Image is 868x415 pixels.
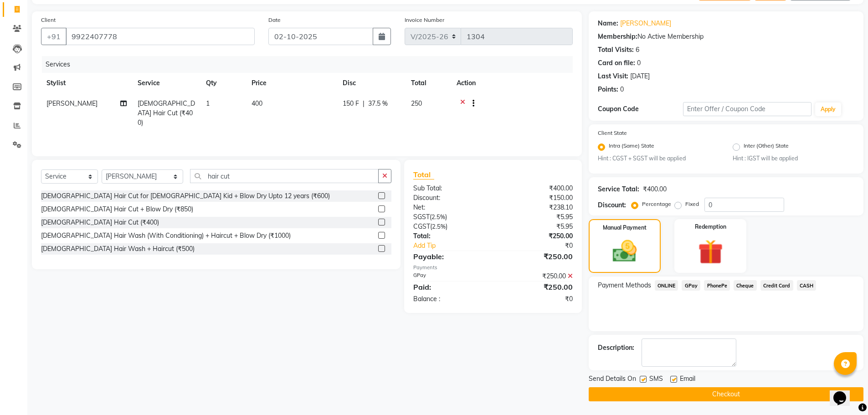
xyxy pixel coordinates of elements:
[620,85,624,94] div: 0
[42,56,580,73] div: Services
[704,280,730,291] span: PhonePe
[493,294,580,304] div: ₹0
[493,272,580,281] div: ₹250.00
[598,200,626,210] div: Discount:
[343,99,359,108] span: 150 F
[46,99,98,108] span: [PERSON_NAME]
[413,264,572,272] div: Payments
[406,241,507,251] a: Add Tip
[598,129,627,137] label: Client State
[493,184,580,193] div: ₹400.00
[41,16,56,24] label: Client
[598,32,637,41] div: Membership:
[493,251,580,262] div: ₹250.00
[589,387,863,401] button: Checkout
[643,184,667,194] div: ₹400.00
[406,193,493,203] div: Discount:
[431,213,445,220] span: 2.5%
[609,142,654,153] label: Intra (Same) State
[493,282,580,292] div: ₹250.00
[620,19,671,28] a: [PERSON_NAME]
[685,200,699,208] label: Fixed
[246,73,337,93] th: Price
[637,58,641,68] div: 0
[406,231,493,241] div: Total:
[132,73,200,93] th: Service
[598,85,618,94] div: Points:
[406,294,493,304] div: Balance :
[405,16,444,24] label: Invoice Number
[493,203,580,212] div: ₹238.10
[695,223,726,231] label: Redemption
[41,231,291,241] div: [DEMOGRAPHIC_DATA] Hair Wash (With Conditioning) + Haircut + Blow Dry (₹1000)
[413,170,434,179] span: Total
[598,104,683,114] div: Coupon Code
[598,19,618,28] div: Name:
[744,142,789,153] label: Inter (Other) State
[683,102,812,116] input: Enter Offer / Coupon Code
[760,280,793,291] span: Credit Card
[41,73,132,93] th: Stylist
[41,218,159,227] div: [DEMOGRAPHIC_DATA] Hair Cut (₹400)
[406,282,493,292] div: Paid:
[41,191,330,201] div: [DEMOGRAPHIC_DATA] Hair Cut for [DEMOGRAPHIC_DATA] Kid + Blow Dry Upto 12 years (₹600)
[589,374,636,385] span: Send Details On
[830,379,859,406] iframe: chat widget
[413,222,430,231] span: CGST
[642,200,671,208] label: Percentage
[406,184,493,193] div: Sub Total:
[733,154,854,163] small: Hint : IGST will be applied
[598,343,634,353] div: Description:
[649,374,663,385] span: SMS
[200,73,246,93] th: Qty
[603,224,647,232] label: Manual Payment
[363,99,365,108] span: |
[655,280,678,291] span: ONLINE
[598,281,651,290] span: Payment Methods
[493,231,580,241] div: ₹250.00
[41,244,195,254] div: [DEMOGRAPHIC_DATA] Hair Wash + Haircut (₹500)
[598,184,639,194] div: Service Total:
[206,99,210,108] span: 1
[406,272,493,281] div: GPay
[630,72,650,81] div: [DATE]
[268,16,281,24] label: Date
[493,212,580,222] div: ₹5.95
[411,99,422,108] span: 250
[413,213,430,221] span: SGST
[451,73,573,93] th: Action
[252,99,262,108] span: 400
[493,193,580,203] div: ₹150.00
[598,45,634,55] div: Total Visits:
[406,251,493,262] div: Payable:
[406,203,493,212] div: Net:
[636,45,639,55] div: 6
[337,73,406,93] th: Disc
[598,72,628,81] div: Last Visit:
[797,280,817,291] span: CASH
[493,222,580,231] div: ₹5.95
[598,154,719,163] small: Hint : CGST + SGST will be applied
[508,241,580,251] div: ₹0
[815,102,841,116] button: Apply
[680,374,695,385] span: Email
[605,237,644,265] img: _cash.svg
[368,99,388,108] span: 37.5 %
[682,280,700,291] span: GPay
[41,28,67,45] button: +91
[690,236,731,267] img: _gift.svg
[432,223,446,230] span: 2.5%
[406,222,493,231] div: ( )
[598,58,635,68] div: Card on file:
[41,205,193,214] div: [DEMOGRAPHIC_DATA] Hair Cut + Blow Dry (₹850)
[598,32,854,41] div: No Active Membership
[734,280,757,291] span: Cheque
[190,169,379,183] input: Search or Scan
[138,99,195,127] span: [DEMOGRAPHIC_DATA] Hair Cut (₹400)
[406,73,451,93] th: Total
[406,212,493,222] div: ( )
[66,28,255,45] input: Search by Name/Mobile/Email/Code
